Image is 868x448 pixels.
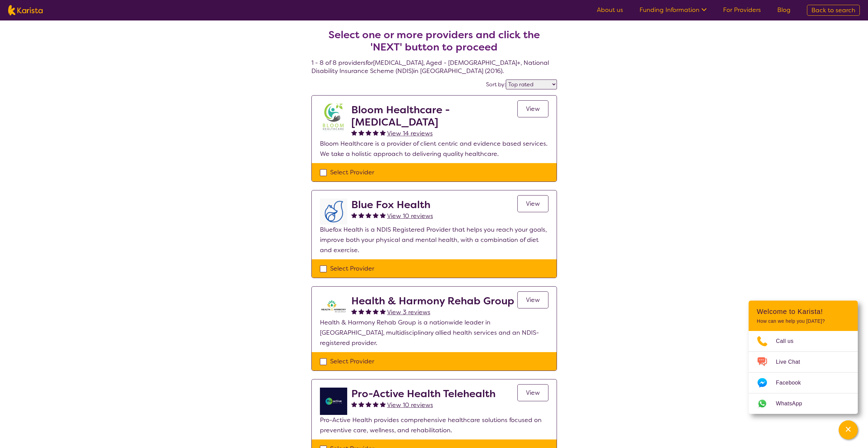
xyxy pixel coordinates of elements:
[776,357,808,367] span: Live Chat
[526,200,540,208] span: View
[373,212,379,218] img: fullstar
[387,308,430,316] span: View 3 reviews
[358,401,364,407] img: fullstar
[777,6,791,14] a: Blog
[320,199,347,225] img: lyehhyr6avbivpacwqcf.png
[486,81,506,88] label: Sort by:
[776,378,809,388] span: Facebook
[776,336,802,346] span: Call us
[351,308,357,314] img: fullstar
[387,212,433,220] span: View 10 reviews
[723,6,761,14] a: For Providers
[749,393,858,414] a: Web link opens in a new tab.
[351,401,357,407] img: fullstar
[366,212,371,218] img: fullstar
[526,296,540,304] span: View
[366,401,371,407] img: fullstar
[839,420,858,439] button: Channel Menu
[320,104,347,131] img: kyxjko9qh2ft7c3q1pd9.jpg
[387,129,433,138] span: View 14 reviews
[757,307,850,316] h2: Welcome to Karista!
[597,6,623,14] a: About us
[320,29,549,53] h2: Select one or more providers and click the 'NEXT' button to proceed
[320,139,548,159] p: Bloom Healthcare is a provider of client centric and evidence based services. We take a holistic ...
[387,400,433,410] a: View 10 reviews
[373,308,379,314] img: fullstar
[811,6,855,14] span: Back to search
[517,195,548,212] a: View
[351,212,357,218] img: fullstar
[807,5,860,16] a: Back to search
[387,211,433,221] a: View 10 reviews
[358,130,364,135] img: fullstar
[517,291,548,308] a: View
[526,389,540,397] span: View
[749,301,858,414] div: Channel Menu
[320,415,548,435] p: Pro-Active Health provides comprehensive healthcare solutions focused on preventive care, wellnes...
[639,6,707,14] a: Funding Information
[320,225,548,255] p: Bluefox Health is a NDIS Registered Provider that helps you reach your goals, improve both your p...
[320,295,347,317] img: ztak9tblhgtrn1fit8ap.png
[373,401,379,407] img: fullstar
[366,130,371,135] img: fullstar
[320,317,548,348] p: Health & Harmony Rehab Group is a nationwide leader in [GEOGRAPHIC_DATA], multidisciplinary allie...
[517,100,548,117] a: View
[387,128,433,139] a: View 14 reviews
[380,308,386,314] img: fullstar
[8,5,43,15] img: Karista logo
[380,130,386,135] img: fullstar
[387,401,433,409] span: View 10 reviews
[526,105,540,113] span: View
[311,12,557,75] h4: 1 - 8 of 8 providers for [MEDICAL_DATA] , Aged - [DEMOGRAPHIC_DATA]+ , National Disability Insura...
[351,104,517,128] h2: Bloom Healthcare - [MEDICAL_DATA]
[373,130,379,135] img: fullstar
[351,130,357,135] img: fullstar
[380,401,386,407] img: fullstar
[776,399,810,409] span: WhatsApp
[380,212,386,218] img: fullstar
[351,388,496,400] h2: Pro-Active Health Telehealth
[387,307,430,317] a: View 3 reviews
[757,318,850,324] p: How can we help you [DATE]?
[366,308,371,314] img: fullstar
[351,295,514,307] h2: Health & Harmony Rehab Group
[358,212,364,218] img: fullstar
[320,388,347,415] img: ymlb0re46ukcwlkv50cv.png
[749,331,858,414] ul: Choose channel
[351,199,433,211] h2: Blue Fox Health
[517,384,548,401] a: View
[358,308,364,314] img: fullstar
